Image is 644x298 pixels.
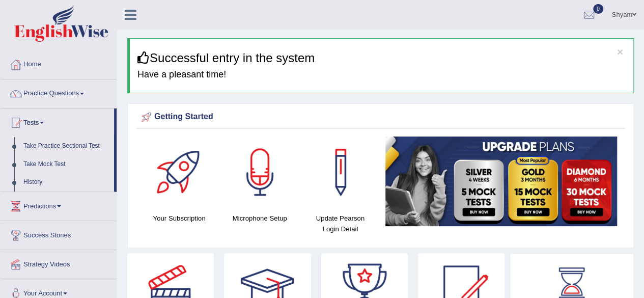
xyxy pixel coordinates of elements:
div: Getting Started [139,110,622,125]
a: Take Practice Sectional Test [19,137,114,155]
a: Predictions [1,192,117,218]
a: Practice Questions [1,79,117,105]
a: Take Mock Test [19,155,114,174]
h4: Microphone Setup [225,213,295,224]
h4: Your Subscription [144,213,214,224]
a: Success Stories [1,221,117,247]
button: × [617,46,623,57]
a: History [19,173,114,192]
a: Strategy Videos [1,250,117,276]
h4: Update Pearson Login Detail [305,213,375,234]
a: Tests [1,109,114,134]
span: 0 [593,4,603,14]
a: Home [1,50,117,76]
h3: Successful entry in the system [137,51,626,65]
img: small5.jpg [385,137,617,226]
h4: Have a pleasant time! [137,70,626,80]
